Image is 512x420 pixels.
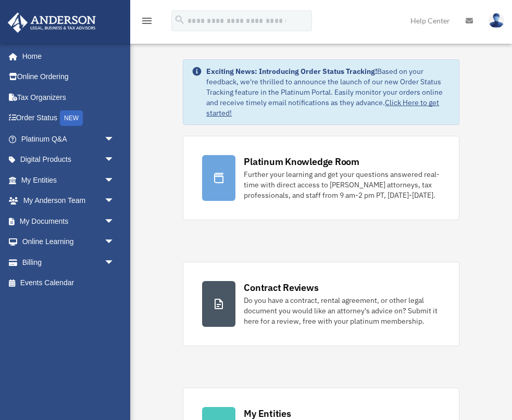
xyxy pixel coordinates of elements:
a: Tax Organizers [7,87,130,108]
span: arrow_drop_down [104,170,125,191]
a: My Entitiesarrow_drop_down [7,170,130,190]
div: Do you have a contract, rental agreement, or other legal document you would like an attorney's ad... [244,295,440,326]
span: arrow_drop_down [104,232,125,253]
span: arrow_drop_down [104,211,125,232]
strong: Exciting News: Introducing Order Status Tracking! [206,67,377,76]
span: arrow_drop_down [104,149,125,171]
i: menu [141,15,153,27]
div: Platinum Knowledge Room [244,155,359,168]
div: Further your learning and get your questions answered real-time with direct access to [PERSON_NAM... [244,169,440,200]
div: NEW [60,110,83,126]
a: Online Learningarrow_drop_down [7,232,130,252]
span: arrow_drop_down [104,252,125,273]
a: Online Ordering [7,67,130,87]
a: My Documentsarrow_drop_down [7,211,130,232]
a: Click Here to get started! [206,98,439,118]
img: User Pic [489,13,504,28]
a: menu [141,18,153,27]
a: Order StatusNEW [7,108,130,129]
i: search [174,14,185,26]
a: Platinum Knowledge Room Further your learning and get your questions answered real-time with dire... [183,136,459,220]
div: Contract Reviews [244,281,318,294]
div: Based on your feedback, we're thrilled to announce the launch of our new Order Status Tracking fe... [206,66,450,118]
a: Billingarrow_drop_down [7,252,130,273]
a: Events Calendar [7,273,130,294]
span: arrow_drop_down [104,190,125,212]
a: My Anderson Teamarrow_drop_down [7,190,130,211]
div: My Entities [244,407,291,420]
a: Home [7,46,125,67]
a: Contract Reviews Do you have a contract, rental agreement, or other legal document you would like... [183,262,459,346]
a: Digital Productsarrow_drop_down [7,149,130,170]
a: Platinum Q&Aarrow_drop_down [7,129,130,149]
img: Anderson Advisors Platinum Portal [5,12,99,33]
span: arrow_drop_down [104,129,125,150]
